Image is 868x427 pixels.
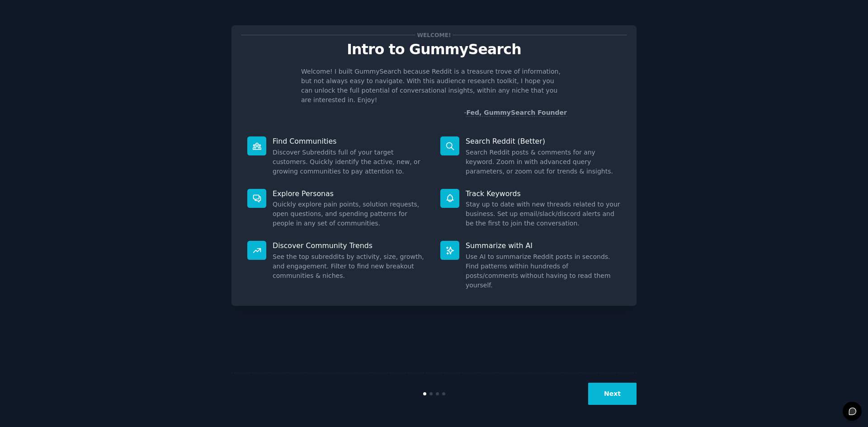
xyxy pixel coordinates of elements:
a: Fed, GummySearch Founder [466,109,567,117]
p: Explore Personas [273,189,428,198]
p: Welcome! I built GummySearch because Reddit is a treasure trove of information, but not always ea... [301,67,567,105]
p: Search Reddit (Better) [466,136,621,146]
p: Summarize with AI [466,241,621,250]
div: - [464,108,567,117]
dd: Discover Subreddits full of your target customers. Quickly identify the active, new, or growing c... [273,148,428,176]
p: Discover Community Trends [273,241,428,250]
p: Find Communities [273,136,428,146]
button: Next [588,383,637,405]
span: Welcome! [415,30,453,40]
dd: Search Reddit posts & comments for any keyword. Zoom in with advanced query parameters, or zoom o... [466,148,621,176]
p: Intro to GummySearch [241,42,627,57]
dd: Quickly explore pain points, solution requests, open questions, and spending patterns for people ... [273,200,428,228]
p: Track Keywords [466,189,621,198]
dd: See the top subreddits by activity, size, growth, and engagement. Filter to find new breakout com... [273,252,428,281]
dd: Use AI to summarize Reddit posts in seconds. Find patterns within hundreds of posts/comments with... [466,252,621,290]
dd: Stay up to date with new threads related to your business. Set up email/slack/discord alerts and ... [466,200,621,228]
